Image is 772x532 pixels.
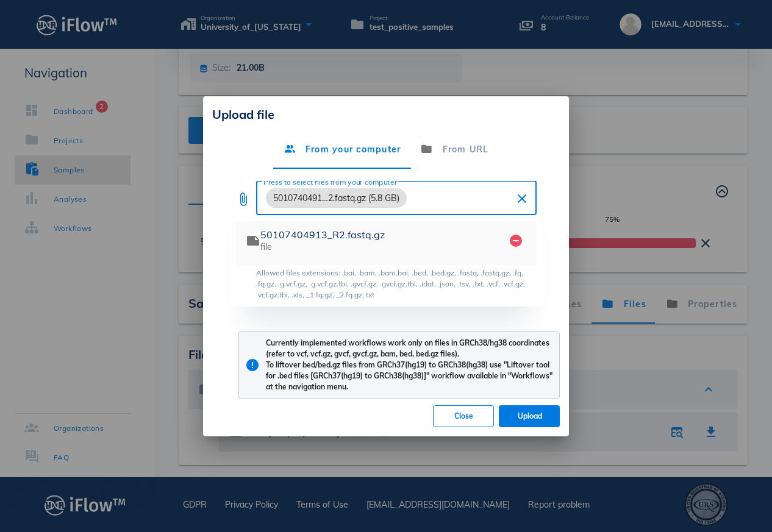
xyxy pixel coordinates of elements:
div: From URL [410,130,498,169]
div: file [260,242,495,252]
button: Close [433,405,494,427]
div: Allowed files extensions: .bai, .bam, .bam.bai, .bed, .bed.gz, .fastq, .fastq.gz, .fq, .fq.gz, .g... [256,268,537,300]
button: clear icon [515,191,529,206]
span: Upload [509,411,550,420]
label: Press to select files from your computer [263,177,397,186]
button: Upload [499,405,560,427]
iframe: Drift Widget Chat Controller [711,471,757,517]
div: From your computer [274,130,411,169]
button: prepend icon [236,192,251,207]
div: Currently implemented workflows work only on files in GRCh38/hg38 coordinates (refer to vcf, vcf.... [266,338,553,392]
span: 5010740491…2.fastq.gz (5.8 GB) [273,188,399,208]
span: Close [443,411,484,420]
div: 50107404913_R2.fastq.gz [260,229,495,241]
div: Upload file [212,105,560,124]
i: remove_circle [509,233,523,248]
i: note [246,233,260,248]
